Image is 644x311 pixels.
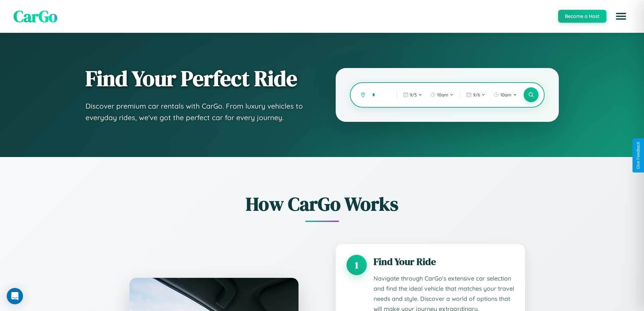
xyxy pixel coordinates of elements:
div: Give Feedback [636,142,641,169]
div: 1 [347,255,367,275]
span: 10am [437,92,448,97]
span: 9 / 5 [410,92,417,97]
button: 9/5 [400,89,426,100]
span: 9 / 6 [473,92,480,97]
button: 10am [490,89,520,100]
span: CarGo [14,5,57,27]
button: 10am [427,89,457,100]
h3: Find Your Ride [374,255,514,268]
button: 9/6 [463,89,489,100]
button: Become a Host [558,10,606,23]
p: Discover premium car rentals with CarGo. From luxury vehicles to everyday rides, we've got the pe... [86,101,309,123]
span: 10am [500,92,511,97]
div: Open Intercom Messenger [7,288,23,304]
h2: How CarGo Works [119,191,525,217]
h1: Find Your Perfect Ride [86,67,309,90]
button: Open menu [612,7,630,26]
